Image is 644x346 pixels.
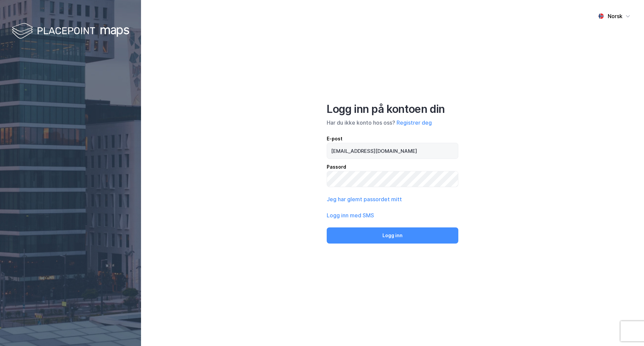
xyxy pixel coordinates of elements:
[608,12,623,20] div: Norsk
[327,135,458,143] div: E-post
[327,163,458,171] div: Passord
[327,227,458,244] button: Logg inn
[12,21,129,41] img: logo-white.f07954bde2210d2a523dddb988cd2aa7.svg
[610,314,644,346] iframe: Chat Widget
[327,195,402,203] button: Jeg har glemt passordet mitt
[327,102,458,116] div: Logg inn på kontoen din
[397,119,432,127] button: Registrer deg
[327,119,458,127] div: Har du ikke konto hos oss?
[610,314,644,346] div: Kontrollprogram for chat
[327,211,374,219] button: Logg inn med SMS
